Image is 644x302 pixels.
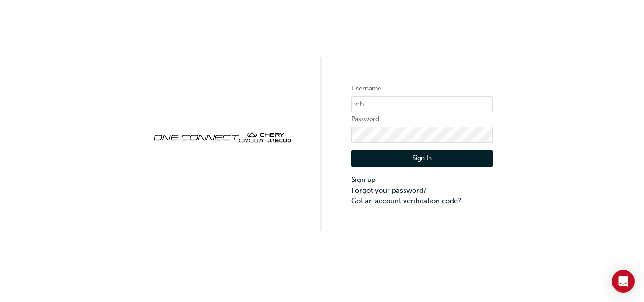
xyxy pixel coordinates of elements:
a: Got an account verification code? [351,196,493,206]
label: Username [351,83,493,94]
button: Sign In [351,150,493,168]
label: Password [351,114,493,125]
div: Open Intercom Messenger [612,270,635,293]
a: Sign up [351,174,493,185]
a: Forgot your password? [351,185,493,196]
img: oneconnect [151,124,293,149]
input: Username [351,96,493,112]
